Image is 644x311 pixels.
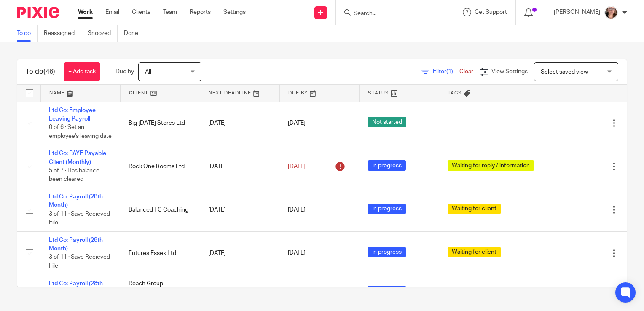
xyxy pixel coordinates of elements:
[120,231,200,275] td: Futures Essex Ltd
[49,211,110,226] span: 3 of 11 · Save Recieved File
[448,160,534,171] span: Waiting for reply / information
[49,150,106,165] a: Ltd Co: PAYE Payable Client (Monthly)
[49,281,103,295] a: Ltd Co: Payroll (28th Month)
[132,8,150,16] a: Clients
[64,62,100,81] a: + Add task
[105,8,119,16] a: Email
[17,25,38,42] a: To do
[49,168,99,182] span: 5 of 7 · Has balance been cleared
[49,255,110,269] span: 3 of 11 · Save Recieved File
[604,6,618,19] img: Louise.jpg
[448,119,539,127] div: ---
[448,91,462,95] span: Tags
[44,25,81,42] a: Reassigned
[200,275,279,309] td: [DATE]
[145,69,151,75] span: All
[459,69,473,75] a: Clear
[120,145,200,188] td: Rock One Rooms Ltd
[200,231,279,275] td: [DATE]
[88,25,118,42] a: Snoozed
[368,286,406,296] span: In progress
[223,8,246,16] a: Settings
[190,8,211,16] a: Reports
[288,207,306,213] span: [DATE]
[115,67,134,76] p: Due by
[17,7,59,18] img: Pixie
[26,67,55,76] h1: To do
[78,8,93,16] a: Work
[368,247,406,257] span: In progress
[288,250,306,256] span: [DATE]
[554,8,600,16] p: [PERSON_NAME]
[120,275,200,309] td: Reach Group Community Projects CIC
[475,9,507,15] span: Get Support
[49,194,103,208] a: Ltd Co: Payroll (28th Month)
[43,68,55,75] span: (46)
[448,204,501,214] span: Waiting for client
[368,204,406,214] span: In progress
[368,160,406,171] span: In progress
[433,69,459,75] span: Filter
[446,69,453,75] span: (1)
[124,25,145,42] a: Done
[288,120,306,126] span: [DATE]
[491,69,528,75] span: View Settings
[288,164,306,169] span: [DATE]
[353,10,429,18] input: Search
[49,107,96,122] a: Ltd Co: Employee Leaving Payroll
[120,102,200,145] td: Big [DATE] Stores Ltd
[200,188,279,232] td: [DATE]
[448,247,501,257] span: Waiting for client
[49,124,112,139] span: 0 of 6 · Set an employee's leaving date
[200,145,279,188] td: [DATE]
[120,188,200,232] td: Balanced FC Coaching
[541,69,588,75] span: Select saved view
[49,237,103,252] a: Ltd Co: Payroll (28th Month)
[200,102,279,145] td: [DATE]
[368,117,406,127] span: Not started
[163,8,177,16] a: Team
